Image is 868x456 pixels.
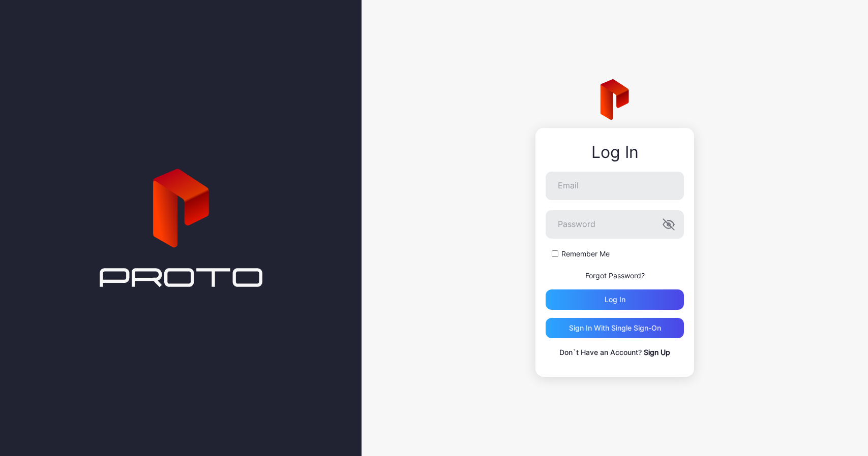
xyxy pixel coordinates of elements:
input: Password [546,210,684,239]
label: Remember Me [561,249,610,259]
button: Log in [546,289,684,310]
div: Log in [605,296,625,304]
a: Sign Up [644,348,670,356]
div: Log In [546,143,684,161]
button: Password [663,218,675,231]
div: Sign in With Single Sign-On [569,324,661,332]
p: Don`t Have an Account? [546,346,684,359]
input: Email [546,172,684,200]
a: Forgot Password? [585,271,645,280]
button: Sign in With Single Sign-On [546,318,684,338]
